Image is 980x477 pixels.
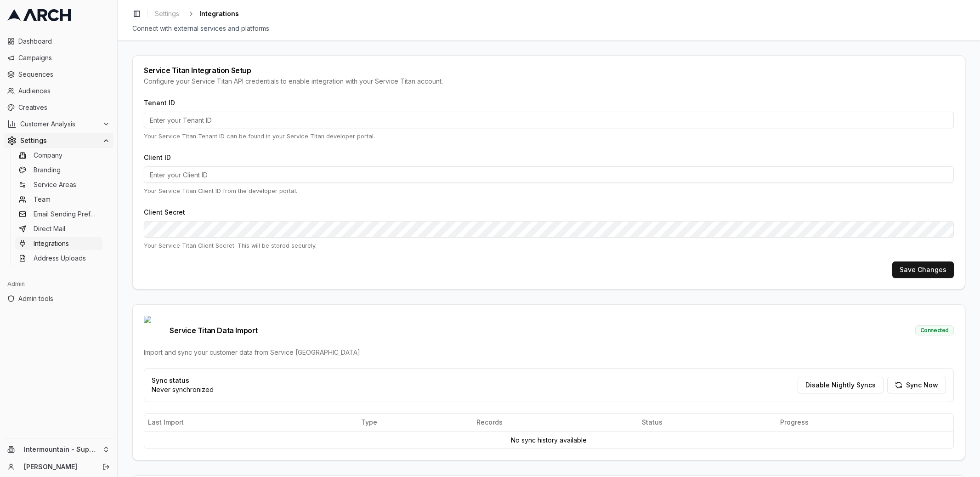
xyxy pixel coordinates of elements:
button: Save Changes [892,261,954,278]
a: Direct Mail [15,222,102,235]
span: Email Sending Preferences [34,210,99,219]
span: Admin tools [18,294,110,303]
p: Sync status [152,376,214,385]
label: Client ID [144,153,171,161]
a: Dashboard [4,34,113,49]
a: Address Uploads [15,252,102,265]
span: Intermountain - Superior Water & Air [24,445,99,454]
input: Enter your Client ID [144,166,954,183]
button: Disable Nightly Syncs [798,377,884,393]
div: Connect with external services and platforms [132,24,965,33]
a: Settings [151,7,183,20]
a: Integrations [15,237,102,250]
td: No sync history available [144,432,953,449]
a: Admin tools [4,291,113,306]
span: Address Uploads [34,254,86,263]
a: [PERSON_NAME] [24,462,92,471]
span: Service Titan Data Import [144,316,258,345]
button: Settings [4,133,113,148]
th: Progress [776,414,953,432]
img: Service Titan logo [144,316,166,345]
div: Service Titan Integration Setup [144,67,954,74]
a: Company [15,149,102,162]
span: Audiences [18,86,110,96]
th: Status [638,414,776,432]
span: Integrations [34,239,69,248]
a: Email Sending Preferences [15,208,102,221]
a: Team [15,193,102,206]
div: Import and sync your customer data from Service [GEOGRAPHIC_DATA] [144,348,954,357]
p: Your Service Titan Client ID from the developer portal. [144,187,954,195]
p: Never synchronized [152,385,214,394]
a: Sequences [4,67,113,82]
span: Service Areas [34,180,76,189]
div: Admin [4,277,113,291]
span: Team [34,195,51,204]
a: Service Areas [15,178,102,191]
input: Enter your Tenant ID [144,112,954,128]
span: Dashboard [18,37,110,46]
a: Creatives [4,100,113,115]
span: Company [34,151,62,160]
span: Integrations [199,9,239,18]
th: Records [473,414,638,432]
span: Branding [34,165,61,175]
span: Settings [155,9,179,18]
a: Audiences [4,84,113,98]
button: Log out [100,460,113,473]
a: Branding [15,164,102,176]
p: Your Service Titan Client Secret. This will be stored securely. [144,241,954,250]
button: Customer Analysis [4,117,113,131]
span: Creatives [18,103,110,112]
nav: breadcrumb [151,7,239,20]
span: Sequences [18,70,110,79]
span: Customer Analysis [20,119,99,129]
span: Campaigns [18,53,110,62]
button: Sync Now [887,377,946,393]
span: Settings [20,136,99,145]
p: Your Service Titan Tenant ID can be found in your Service Titan developer portal. [144,132,954,141]
th: Type [357,414,473,432]
span: Direct Mail [34,224,65,233]
a: Campaigns [4,51,113,65]
label: Tenant ID [144,99,175,107]
button: Intermountain - Superior Water & Air [4,442,113,457]
div: Configure your Service Titan API credentials to enable integration with your Service Titan account. [144,77,954,86]
th: Last Import [144,414,357,432]
div: Connected [915,325,954,335]
label: Client Secret [144,208,185,216]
